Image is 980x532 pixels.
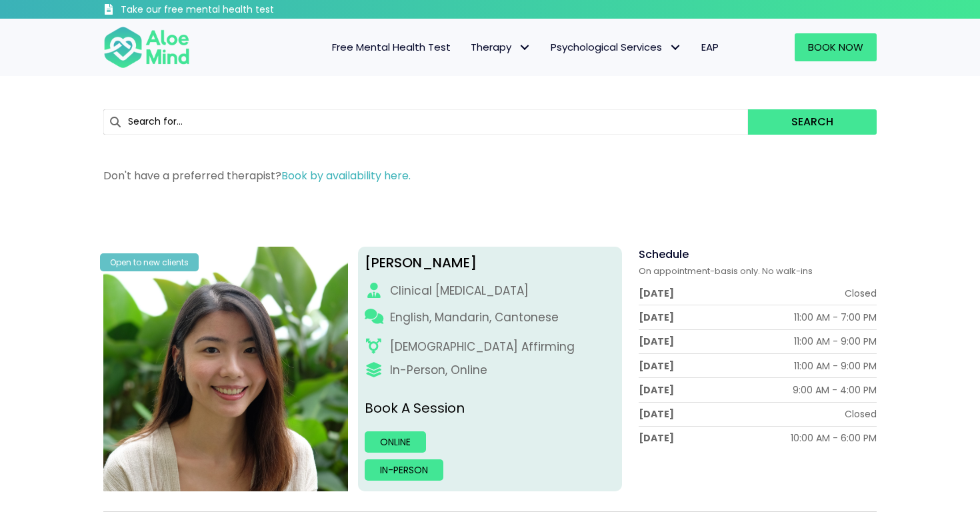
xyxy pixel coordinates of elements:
span: On appointment-basis only. No walk-ins [639,265,813,277]
div: 11:00 AM - 9:00 PM [794,359,877,373]
div: [DATE] [639,311,674,324]
span: Psychological Services: submenu [665,38,685,57]
a: Psychological ServicesPsychological Services: submenu [541,33,691,61]
nav: Menu [207,33,729,61]
a: Online [365,431,426,453]
span: Therapy: submenu [515,38,534,57]
img: Aloe mind Logo [103,25,190,69]
div: [DATE] [639,431,674,445]
a: Free Mental Health Test [322,33,461,61]
span: EAP [701,40,719,54]
a: Take our free mental health test [103,3,345,19]
p: Don't have a preferred therapist? [103,168,877,183]
span: Free Mental Health Test [332,40,451,54]
img: Peggy Clin Psych [103,247,348,491]
input: Search for... [103,109,748,135]
span: Book Now [808,40,863,54]
div: [DEMOGRAPHIC_DATA] Affirming [390,339,575,355]
div: In-Person, Online [390,362,487,379]
a: Book Now [795,33,877,61]
div: Clinical [MEDICAL_DATA] [390,283,529,299]
p: English, Mandarin, Cantonese [390,309,559,326]
span: Schedule [639,247,689,262]
div: [DATE] [639,407,674,421]
span: Psychological Services [551,40,681,54]
span: Therapy [471,40,531,54]
p: Book A Session [365,399,616,418]
div: 10:00 AM - 6:00 PM [791,431,877,445]
button: Search [748,109,877,135]
a: In-person [365,459,443,481]
div: [DATE] [639,335,674,348]
a: TherapyTherapy: submenu [461,33,541,61]
div: [DATE] [639,359,674,373]
h3: Take our free mental health test [121,3,345,17]
div: 11:00 AM - 7:00 PM [794,311,877,324]
a: Book by availability here. [281,168,411,183]
div: Closed [845,287,877,300]
div: 11:00 AM - 9:00 PM [794,335,877,348]
div: [PERSON_NAME] [365,253,616,273]
div: Open to new clients [100,253,199,271]
div: [DATE] [639,287,674,300]
div: Closed [845,407,877,421]
a: EAP [691,33,729,61]
div: [DATE] [639,383,674,397]
div: 9:00 AM - 4:00 PM [793,383,877,397]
